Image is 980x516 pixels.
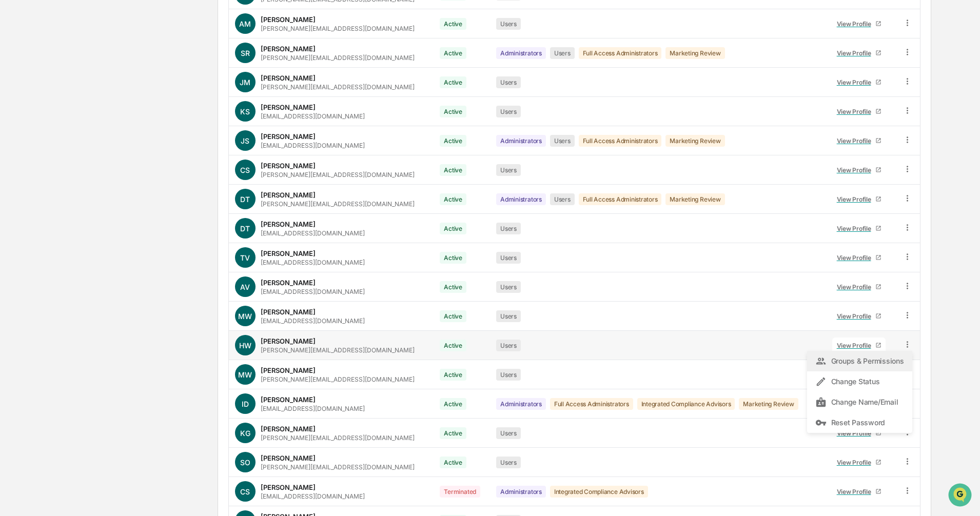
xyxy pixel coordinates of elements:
span: [PERSON_NAME] [32,167,83,175]
div: [PERSON_NAME] [261,220,316,228]
a: View Profile [832,221,886,236]
span: Pylon [102,254,124,262]
div: [PERSON_NAME] [261,15,316,24]
span: DT [240,224,250,233]
div: Active [440,193,466,205]
p: How can we help? [10,22,187,38]
div: Users [496,310,521,322]
div: [PERSON_NAME][EMAIL_ADDRESS][DOMAIN_NAME] [261,200,415,208]
span: DT [240,195,250,204]
a: View Profile [832,308,886,324]
span: SO [240,458,250,467]
span: • [85,167,89,175]
div: View Profile [837,342,875,349]
div: Users [550,193,575,205]
span: JM [240,78,250,87]
span: MW [238,370,252,379]
div: Users [496,164,521,176]
div: View Profile [837,312,875,320]
div: [PERSON_NAME] [261,483,316,491]
div: [EMAIL_ADDRESS][DOMAIN_NAME] [261,112,365,120]
div: [PERSON_NAME][EMAIL_ADDRESS][DOMAIN_NAME] [261,171,415,178]
div: Full Access Administrators [579,193,662,205]
span: [DATE] [91,167,112,175]
div: Active [440,106,466,117]
a: 🔎Data Lookup [6,225,69,244]
a: View Profile [832,104,886,120]
div: Administrators [496,135,546,147]
div: Terminated [440,486,480,498]
div: Start new chat [46,78,168,89]
div: Marketing Review [665,47,724,59]
div: [PERSON_NAME] [261,132,316,141]
div: Marketing Review [665,135,724,147]
img: 8933085812038_c878075ebb4cc5468115_72.jpg [22,78,40,97]
a: View Profile [832,191,886,207]
div: View Profile [837,166,875,174]
img: 1746055101610-c473b297-6a78-478c-a979-82029cc54cd1 [21,168,29,176]
div: Users [550,135,575,147]
div: Active [440,252,466,264]
div: Full Access Administrators [579,135,662,147]
div: Full Access Administrators [550,398,633,410]
div: [PERSON_NAME] [261,162,316,170]
div: [PERSON_NAME] [261,366,316,374]
div: Active [440,135,466,147]
a: View Profile [832,74,886,90]
div: Users [496,252,521,264]
span: Data Lookup [21,229,65,240]
div: Active [440,340,466,351]
div: [PERSON_NAME][EMAIL_ADDRESS][DOMAIN_NAME] [261,83,415,91]
div: View Profile [837,137,875,145]
span: CS [240,487,250,496]
div: View Profile [837,429,875,437]
div: [PERSON_NAME] [261,454,316,462]
div: [PERSON_NAME][EMAIL_ADDRESS][DOMAIN_NAME] [261,434,415,442]
div: [EMAIL_ADDRESS][DOMAIN_NAME] [261,405,365,412]
div: Users [496,106,521,117]
div: Active [440,223,466,234]
div: [PERSON_NAME] [261,191,316,199]
div: [PERSON_NAME][EMAIL_ADDRESS][DOMAIN_NAME] [261,375,415,383]
div: Administrators [496,193,546,205]
div: 🔎 [10,230,18,239]
div: Active [440,18,466,30]
a: View Profile [832,279,886,295]
div: Users [496,18,521,30]
div: [PERSON_NAME] [261,74,316,82]
div: Users [496,340,521,351]
span: KG [240,429,250,438]
div: Change Name/Email [815,396,904,408]
span: CS [240,166,250,174]
div: Users [496,223,521,234]
div: [EMAIL_ADDRESS][DOMAIN_NAME] [261,229,365,237]
div: [PERSON_NAME] [261,249,316,257]
div: [PERSON_NAME] [261,45,316,53]
div: Marketing Review [665,193,724,205]
img: Jack Rasmussen [10,130,27,146]
div: [PERSON_NAME][EMAIL_ADDRESS][DOMAIN_NAME] [261,54,415,62]
a: 🗄️Attestations [70,206,131,224]
span: Preclearance [21,210,66,220]
div: Active [440,310,466,322]
div: 🗄️ [74,211,83,219]
div: [EMAIL_ADDRESS][DOMAIN_NAME] [261,259,365,266]
div: Active [440,76,466,88]
button: See all [159,112,187,124]
div: Users [550,47,575,59]
div: Active [440,369,466,381]
div: [PERSON_NAME] [261,337,316,345]
div: [PERSON_NAME][EMAIL_ADDRESS][DOMAIN_NAME] [261,346,415,354]
div: Administrators [496,486,546,498]
a: View Profile [832,45,886,61]
div: Users [496,457,521,468]
div: Active [440,427,466,439]
img: 1746055101610-c473b297-6a78-478c-a979-82029cc54cd1 [21,140,29,148]
div: Past conversations [10,114,69,122]
div: Full Access Administrators [579,47,662,59]
span: MW [238,312,252,321]
div: Users [496,281,521,293]
div: View Profile [837,49,875,57]
iframe: Open customer support [947,482,975,510]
